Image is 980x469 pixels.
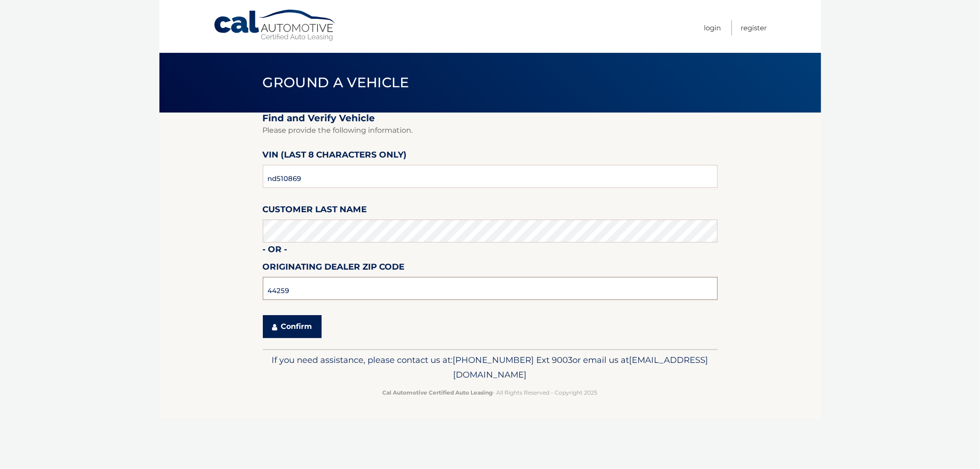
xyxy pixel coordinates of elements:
label: Originating Dealer Zip Code [263,260,405,277]
h2: Find and Verify Vehicle [263,113,718,124]
span: Ground a Vehicle [263,74,409,91]
span: [PHONE_NUMBER] Ext 9003 [453,355,573,365]
p: Please provide the following information. [263,124,718,137]
a: Login [704,20,721,35]
label: - or - [263,243,288,260]
strong: Cal Automotive Certified Auto Leasing [383,389,493,396]
button: Confirm [263,315,322,338]
a: Register [741,20,767,35]
a: Cal Automotive [213,9,337,42]
label: VIN (last 8 characters only) [263,148,407,165]
p: - All Rights Reserved - Copyright 2025 [269,388,712,397]
p: If you need assistance, please contact us at: or email us at [269,353,712,382]
label: Customer Last Name [263,203,367,220]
